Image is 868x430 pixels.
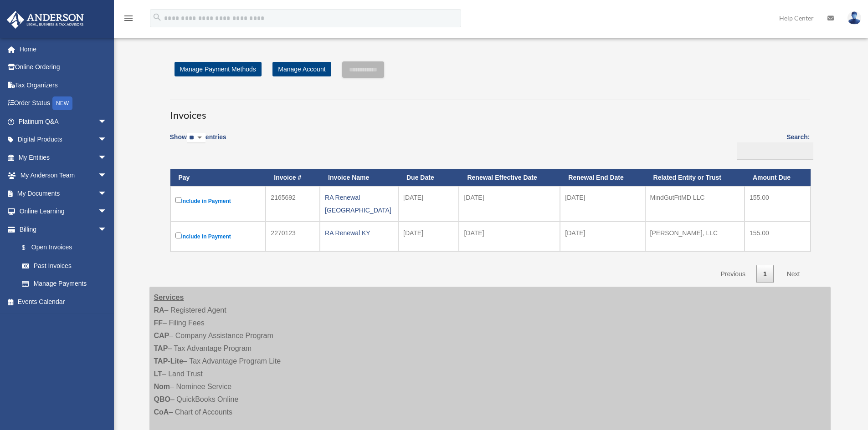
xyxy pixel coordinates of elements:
[154,293,184,301] strong: Services
[154,395,170,403] strong: QBO
[98,184,116,203] span: arrow_drop_down
[325,227,393,239] div: RA Renewal KY
[98,131,116,149] span: arrow_drop_down
[560,169,645,186] th: Renewal End Date: activate to sort column ascending
[398,222,459,251] td: [DATE]
[154,357,184,365] strong: TAP-Lite
[6,148,121,167] a: My Entitiesarrow_drop_down
[6,220,116,238] a: Billingarrow_drop_down
[6,202,121,221] a: Online Learningarrow_drop_down
[645,186,745,222] td: MindGutFitMD LLC
[98,220,116,239] span: arrow_drop_down
[13,257,116,275] a: Past Invoices
[123,16,134,24] a: menu
[459,169,560,186] th: Renewal Effective Date: activate to sort column ascending
[6,112,121,131] a: Platinum Q&Aarrow_drop_down
[320,169,398,186] th: Invoice Name: activate to sort column ascending
[175,233,181,238] input: Include in Payment
[272,62,331,76] a: Manage Account
[714,265,752,283] a: Previous
[52,96,72,110] div: NEW
[98,148,116,167] span: arrow_drop_down
[98,112,116,131] span: arrow_drop_down
[6,293,121,311] a: Events Calendar
[847,11,861,25] img: User Pic
[154,408,169,416] strong: CoA
[154,306,164,314] strong: RA
[266,169,320,186] th: Invoice #: activate to sort column ascending
[745,169,811,186] th: Amount Due: activate to sort column ascending
[123,13,134,24] i: menu
[266,186,320,222] td: 2165692
[459,186,560,222] td: [DATE]
[98,202,116,221] span: arrow_drop_down
[13,275,116,293] a: Manage Payments
[154,344,168,352] strong: TAP
[154,319,163,327] strong: FF
[175,197,181,203] input: Include in Payment
[98,167,116,185] span: arrow_drop_down
[745,222,811,251] td: 155.00
[154,383,170,390] strong: Nom
[645,169,745,186] th: Related Entity or Trust: activate to sort column ascending
[13,238,112,257] a: $Open Invoices
[756,265,774,283] a: 1
[175,231,261,242] label: Include in Payment
[187,133,205,143] select: Showentries
[170,132,226,152] label: Show entries
[152,12,162,22] i: search
[154,332,169,339] strong: CAP
[398,169,459,186] th: Due Date: activate to sort column ascending
[398,186,459,222] td: [DATE]
[734,132,810,160] label: Search:
[170,100,810,122] h3: Invoices
[175,62,262,76] a: Manage Payment Methods
[6,58,121,76] a: Online Ordering
[6,184,121,202] a: My Documentsarrow_drop_down
[780,265,807,283] a: Next
[560,186,645,222] td: [DATE]
[6,167,121,185] a: My Anderson Teamarrow_drop_down
[459,222,560,251] td: [DATE]
[745,186,811,222] td: 155.00
[6,131,121,149] a: Digital Productsarrow_drop_down
[175,195,261,207] label: Include in Payment
[560,222,645,251] td: [DATE]
[645,222,745,251] td: [PERSON_NAME], LLC
[325,191,393,217] div: RA Renewal [GEOGRAPHIC_DATA]
[6,40,121,58] a: Home
[266,222,320,251] td: 2270123
[6,76,121,94] a: Tax Organizers
[27,242,31,253] span: $
[170,169,266,186] th: Pay: activate to sort column descending
[6,94,121,113] a: Order StatusNEW
[154,370,162,378] strong: LT
[737,142,813,160] input: Search:
[4,11,87,29] img: Anderson Advisors Platinum Portal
